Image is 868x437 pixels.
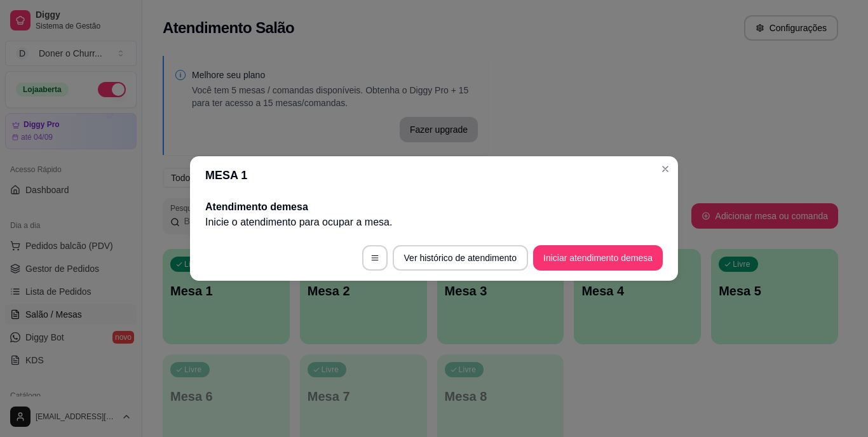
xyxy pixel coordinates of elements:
button: Close [655,159,675,179]
button: Ver histórico de atendimento [393,245,528,271]
h2: Atendimento de mesa [205,199,663,215]
header: MESA 1 [190,156,678,194]
button: Iniciar atendimento demesa [533,245,663,271]
p: Inicie o atendimento para ocupar a mesa . [205,215,663,230]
